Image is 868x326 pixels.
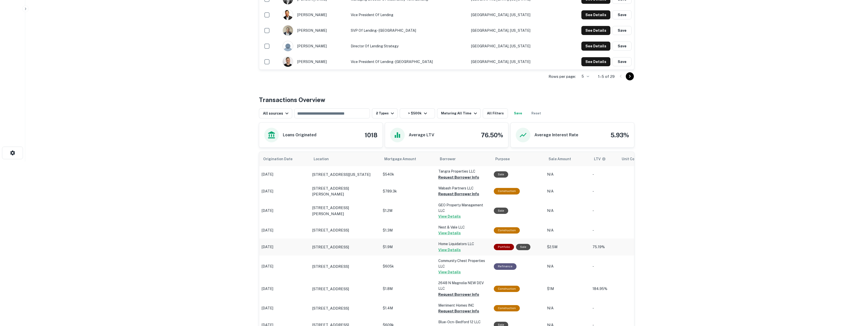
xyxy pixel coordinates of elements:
[483,108,508,118] button: All Filters
[283,10,293,20] img: 1697058440895
[312,227,349,233] p: [STREET_ADDRESS]
[283,132,316,138] h6: Loans Originated
[283,25,346,36] div: [PERSON_NAME]
[547,264,587,269] p: N/A
[549,156,578,162] span: Sale Amount
[547,172,587,177] p: N/A
[440,156,456,162] span: Borrower
[510,108,526,118] button: Save your search to get updates of matches that match your search criteria.
[592,208,615,213] p: -
[547,228,587,233] p: N/A
[372,108,398,118] button: 2 Types
[348,54,469,70] td: Vice President of Lending - [GEOGRAPHIC_DATA]
[611,131,629,140] h4: 5.93%
[383,286,433,291] p: $1.8M
[312,264,349,270] p: [STREET_ADDRESS]
[612,26,632,35] button: Save
[262,306,307,311] p: [DATE]
[312,305,378,311] a: [STREET_ADDRESS]
[438,247,461,253] button: View Details
[547,244,587,250] p: $2.5M
[469,23,558,38] td: [GEOGRAPHIC_DATA], [US_STATE]
[516,244,530,250] div: Sale
[592,228,615,233] p: -
[348,7,469,23] td: Vice President of Lending
[259,95,325,104] h4: Transactions Overview
[383,208,433,213] p: $1.2M
[438,303,489,308] p: Merriment Homes INC
[262,244,307,250] p: [DATE]
[438,202,489,213] p: GEO Property Management LLC
[581,57,610,66] button: See Details
[383,264,433,269] p: $605k
[380,152,436,166] th: Mortgage Amount
[312,172,378,178] a: [STREET_ADDRESS][US_STATE]
[581,42,610,51] button: See Details
[481,131,503,140] h4: 76.50%
[494,171,508,178] div: Sale
[491,152,545,166] th: Purpose
[438,280,489,291] p: 2648 N Magnolia NEW DEV LLC
[494,188,520,194] div: This loan purpose was for construction
[383,306,433,311] p: $1.4M
[438,230,461,236] button: View Details
[262,189,307,194] p: [DATE]
[592,172,615,177] p: -
[312,172,370,178] p: [STREET_ADDRESS][US_STATE]
[438,319,489,325] p: Blue-ocn-bedford 12 LLC
[383,172,433,177] p: $540k
[438,258,489,269] p: Community Chest Properties LLC
[545,152,590,166] th: Sale Amount
[547,189,587,194] p: N/A
[528,108,544,118] button: Reset
[578,73,590,80] div: 5
[592,244,615,250] p: 75.19%
[312,244,349,250] p: [STREET_ADDRESS]
[283,41,293,51] img: 9c8pery4andzj6ohjkjp54ma2
[438,291,479,298] button: Request Borrower Info
[598,74,615,80] p: 1–5 of 29
[438,169,489,174] p: Tangra Properties LLC
[590,152,618,166] th: LTVs displayed on the website are for informational purposes only and may be reported incorrectly...
[547,208,587,213] p: N/A
[547,286,587,291] p: $1M
[262,286,307,291] p: [DATE]
[312,185,378,197] a: [STREET_ADDRESS][PERSON_NAME]
[843,286,868,310] iframe: Chat Widget
[438,269,461,275] button: View Details
[437,108,480,118] button: Maturing All Time
[441,110,478,116] div: Maturing All Time
[262,228,307,233] p: [DATE]
[612,42,632,51] button: Save
[594,156,606,162] div: LTVs displayed on the website are for informational purposes only and may be reported incorrectly...
[312,286,349,292] p: [STREET_ADDRESS]
[262,208,307,213] p: [DATE]
[534,132,578,138] h6: Average Interest Rate
[494,208,508,214] div: Sale
[259,108,292,118] button: All sources
[469,38,558,54] td: [GEOGRAPHIC_DATA], [US_STATE]
[438,185,489,191] p: Wabash Partners LLC
[262,172,307,177] p: [DATE]
[438,241,489,247] p: Home Liquidators LLC
[612,57,632,66] button: Save
[438,308,479,314] button: Request Borrower Info
[592,189,615,194] p: -
[312,244,378,250] a: [STREET_ADDRESS]
[310,152,380,166] th: Location
[494,305,520,311] div: This loan purpose was for construction
[438,191,479,197] button: Request Borrower Info
[348,23,469,38] td: SVP of Lending - [GEOGRAPHIC_DATA]
[494,286,520,292] div: This loan purpose was for construction
[592,306,615,311] p: -
[438,213,461,219] button: View Details
[263,110,290,116] div: All sources
[469,54,558,70] td: [GEOGRAPHIC_DATA], [US_STATE]
[259,152,310,166] th: Origination Date
[494,263,517,270] div: This loan purpose was for refinancing
[312,286,378,292] a: [STREET_ADDRESS]
[494,227,520,234] div: This loan purpose was for construction
[438,174,479,180] button: Request Borrower Info
[262,264,307,269] p: [DATE]
[594,156,601,162] h6: LTV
